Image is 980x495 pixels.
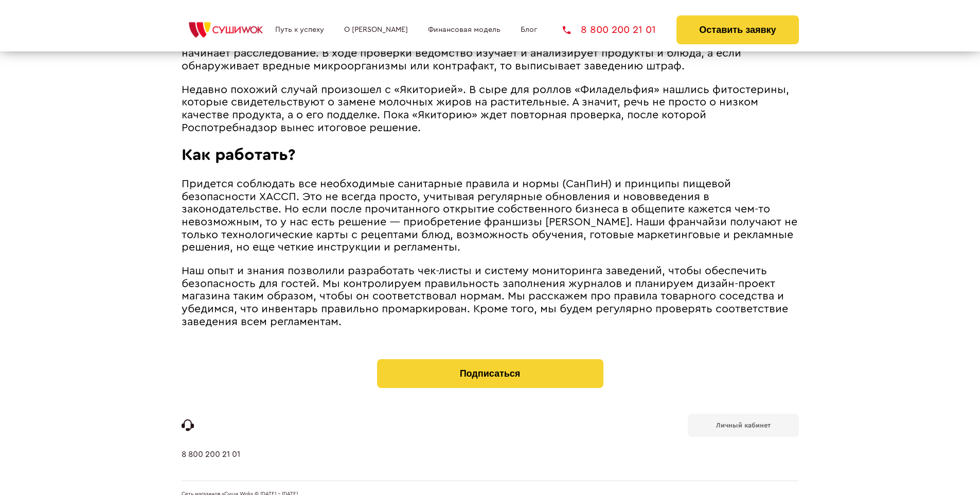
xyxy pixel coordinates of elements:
button: Оставить заявку [676,15,798,44]
span: Наш опыт и знания позволили разработать чек-листы и систему мониторинга заведений, чтобы обеспечи... [182,266,788,327]
a: Финансовая модель [428,26,501,34]
button: Подписаться [377,359,603,388]
span: Недавно похожий случай произошел с «Якиторией». В сыре для роллов «Филадельфия» нашлись фитостери... [182,84,789,133]
a: Блог [521,26,537,34]
span: 8 800 200 21 01 [581,25,656,35]
a: Путь к успеху [275,26,324,34]
a: О [PERSON_NAME] [344,26,408,34]
a: 8 800 200 21 01 [563,25,656,35]
span: Как работать? [182,147,296,163]
a: Личный кабинет [688,414,799,437]
b: Личный кабинет [716,422,771,429]
span: Придется соблюдать все необходимые санитарные правила и нормы (СанПиН) и принципы пищевой безопас... [182,179,797,253]
a: 8 800 200 21 01 [182,450,240,481]
span: Да, такое иногда может случиться. В ситуации, когда [PERSON_NAME] обратился с жалобой, Роспотребн... [182,36,775,72]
